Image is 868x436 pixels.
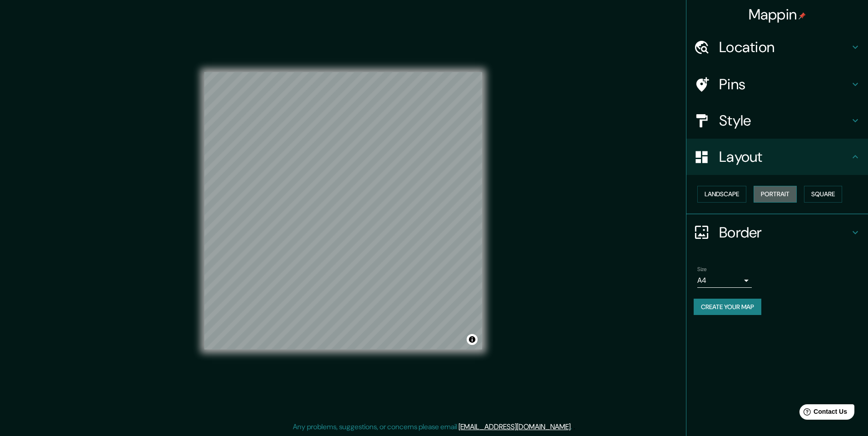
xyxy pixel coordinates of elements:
[573,421,575,432] div: .
[804,186,842,203] button: Square
[719,111,850,130] h4: Style
[204,72,482,349] canvas: Map
[799,12,806,19] img: pin-icon.png
[719,223,850,242] h4: Border
[686,214,868,251] div: Border
[694,299,761,315] button: Create your map
[719,38,850,56] h4: Location
[754,186,797,203] button: Portrait
[686,66,868,102] div: Pins
[749,5,806,24] h4: Mappin
[686,29,868,65] div: Location
[697,273,752,288] div: A4
[787,401,858,426] iframe: Help widget launcher
[686,139,868,175] div: Layout
[697,186,746,203] button: Landscape
[719,148,850,166] h4: Layout
[719,75,850,93] h4: Pins
[572,421,573,432] div: .
[467,334,478,345] button: Toggle attribution
[697,265,707,273] label: Size
[686,102,868,139] div: Style
[293,421,572,432] p: Any problems, suggestions, or concerns please email .
[459,422,571,431] a: [EMAIL_ADDRESS][DOMAIN_NAME]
